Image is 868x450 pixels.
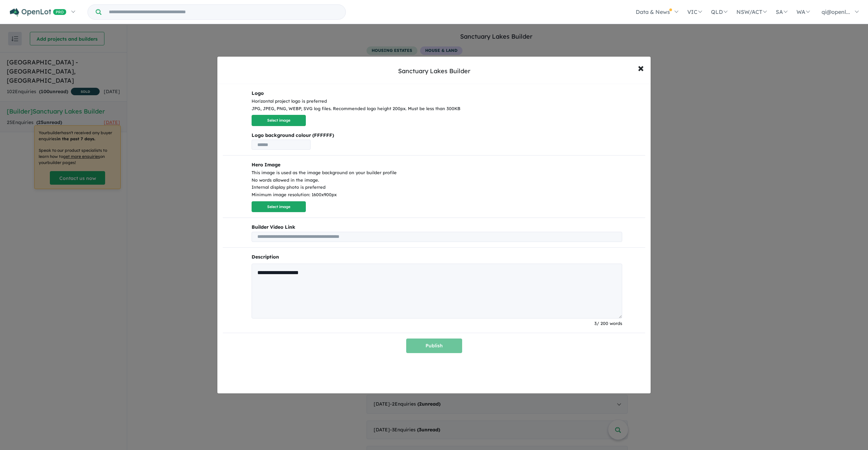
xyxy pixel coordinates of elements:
[252,90,264,96] b: Logo
[252,253,622,261] p: Description
[252,320,622,327] div: 3 / 200 words
[103,5,344,19] input: Try estate name, suburb, builder or developer
[398,67,470,76] div: Sanctuary Lakes Builder
[638,60,644,75] span: ×
[252,162,280,168] b: Hero Image
[252,223,622,231] b: Builder Video Link
[822,8,850,15] span: qi@openl...
[252,201,306,212] button: Select image
[10,8,66,17] img: Openlot PRO Logo White
[252,131,622,140] b: Logo background colour (FFFFFF)
[406,339,462,353] button: Publish
[252,169,622,199] div: This image is used as the image background on your builder profile No words allowed in the image....
[252,98,622,112] div: Horizontal project logo is preferred JPG, JPEG, PNG, WEBP, SVG log files. Recommended logo height...
[252,115,306,126] button: Select image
